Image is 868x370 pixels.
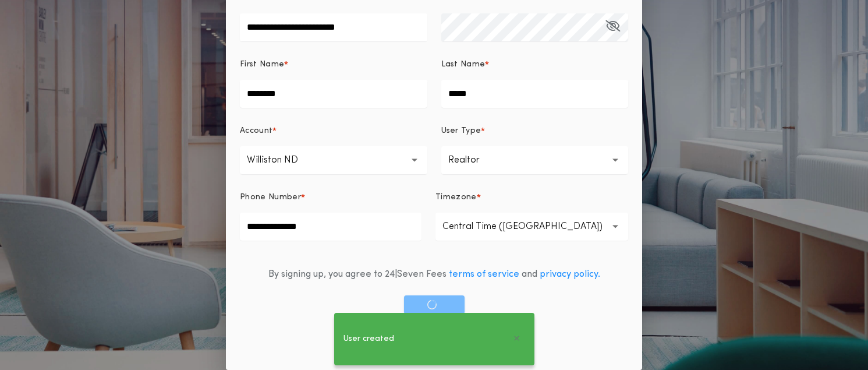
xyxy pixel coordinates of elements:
[540,270,600,279] a: privacy policy.
[343,333,394,346] span: User created
[441,13,629,41] input: Password*
[441,146,629,174] button: Realtor
[435,213,628,241] button: Central Time ([GEOGRAPHIC_DATA])
[240,59,284,71] p: First Name
[247,153,317,167] p: Williston ND
[441,80,629,108] input: Last Name*
[441,59,486,71] p: Last Name
[240,13,427,41] input: Email*
[240,192,301,203] p: Phone Number
[441,125,481,137] p: User Type
[240,80,427,108] input: First Name*
[240,213,421,241] input: Phone Number*
[268,267,600,281] div: By signing up, you agree to 24|Seven Fees and
[240,146,427,174] button: Williston ND
[448,153,498,167] p: Realtor
[605,13,620,41] button: Password*
[240,125,272,137] p: Account
[449,270,519,279] a: terms of service
[442,220,621,234] p: Central Time ([GEOGRAPHIC_DATA])
[435,192,477,203] p: Timezone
